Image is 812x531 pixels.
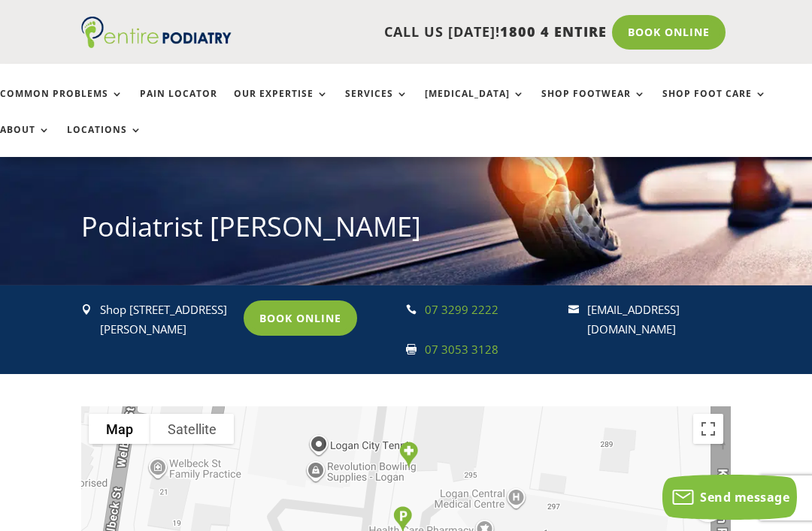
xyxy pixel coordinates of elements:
span:  [81,304,92,315]
p: Shop [STREET_ADDRESS][PERSON_NAME] [100,300,234,339]
button: Show satellite imagery [150,414,234,444]
a: [EMAIL_ADDRESS][DOMAIN_NAME] [587,302,680,336]
a: [MEDICAL_DATA] [425,89,525,121]
a: Our Expertise [234,89,329,121]
a: 07 3053 3128 [425,342,498,357]
a: 07 3299 2222 [425,302,498,317]
a: Services [345,89,408,121]
span:  [406,304,417,315]
div: Entire Podiatry Logan [393,436,424,474]
img: logo (1) [81,17,232,48]
a: Book Online [244,300,357,335]
button: Send message [662,475,797,520]
p: CALL US [DATE]! [232,23,607,42]
a: Entire Podiatry [81,36,232,51]
a: Book Online [612,15,726,50]
button: Show street map [89,414,150,444]
span: 1800 4 ENTIRE [500,23,607,41]
button: Toggle fullscreen view [693,414,723,444]
a: Locations [67,125,142,157]
a: Pain Locator [140,89,217,121]
a: Shop Foot Care [662,89,767,121]
span:  [568,304,579,315]
h1: Podiatrist [PERSON_NAME] [81,208,731,253]
span: Send message [700,489,789,505]
span:  [406,344,417,355]
a: Shop Footwear [541,89,646,121]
